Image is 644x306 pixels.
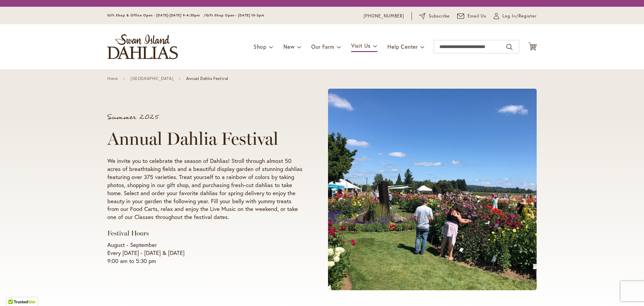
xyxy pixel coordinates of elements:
[387,43,418,50] span: Help Center
[107,229,303,237] h3: Festival Hours
[506,42,513,52] button: Search
[351,42,371,49] span: Visit Us
[107,114,303,121] p: Summer 2025
[468,13,487,19] span: Email Us
[206,13,264,17] span: Gift Shop Open - [DATE] 10-3pm
[364,13,404,19] a: [PHONE_NUMBER]
[107,241,303,265] p: August - September Every [DATE] - [DATE] & [DATE] 9:00 am to 5:30 pm
[130,76,173,81] a: [GEOGRAPHIC_DATA]
[107,157,303,221] p: We invite you to celebrate the season of Dahlias! Stroll through almost 50 acres of breathtaking ...
[107,34,178,59] a: store logo
[494,13,537,19] a: Log In/Register
[311,43,334,50] span: Our Farm
[254,43,267,50] span: Shop
[186,76,228,81] span: Annual Dahlia Festival
[107,76,118,81] a: Home
[419,13,450,19] a: Subscribe
[429,13,450,19] span: Subscribe
[283,43,294,50] span: New
[502,13,537,19] span: Log In/Register
[457,13,487,19] a: Email Us
[107,13,206,17] span: Gift Shop & Office Open - [DATE]-[DATE] 9-4:30pm /
[107,129,303,149] h1: Annual Dahlia Festival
